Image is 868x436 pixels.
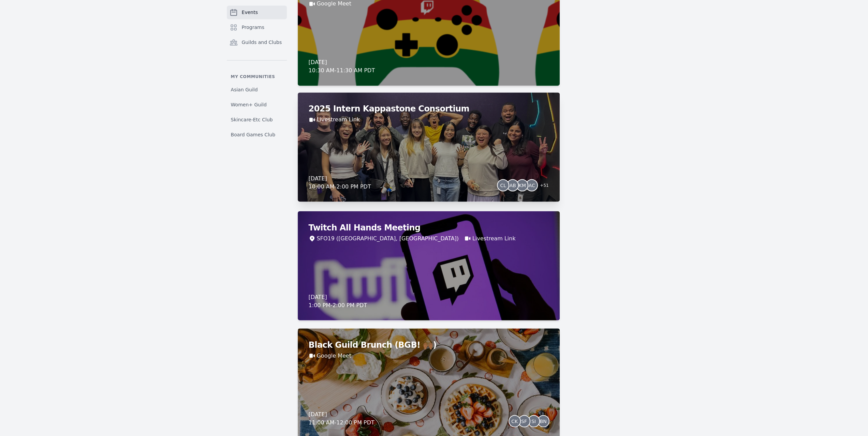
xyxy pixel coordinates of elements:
span: Guilds and Clubs [242,39,282,46]
div: SFO19 ([GEOGRAPHIC_DATA], [GEOGRAPHIC_DATA]) [317,234,459,242]
p: My communities [227,74,287,79]
div: [DATE] 10:30 AM - 11:30 AM PDT [309,58,375,75]
div: [DATE] 11:00 AM - 12:00 PM PDT [309,410,374,426]
a: Google Meet [317,351,351,360]
h2: 2025 Intern Kappastone Consortium [309,103,549,114]
a: Livestream Link [472,234,516,242]
h2: Black Guild Brunch (BGB! 🙌🏾) [309,339,549,350]
a: Board Games Club [227,129,287,141]
span: CL [500,183,506,187]
span: SI [531,419,536,423]
a: Women+ Guild [227,99,287,111]
span: + 51 [536,181,548,191]
span: Events [242,9,258,16]
span: Board Games Club [231,131,275,138]
span: AC [529,183,535,187]
div: [DATE] 10:00 AM - 2:00 PM PDT [309,174,371,191]
a: Skincare-Etc Club [227,114,287,126]
h2: Twitch All Hands Meeting [309,222,549,233]
nav: Sidebar [227,5,287,141]
a: Programs [227,20,287,34]
a: Livestream Link [317,116,360,124]
a: Asian Guild [227,84,287,96]
span: AB [510,183,516,187]
span: CK [511,419,518,423]
span: Skincare-Etc Club [231,116,273,123]
span: Women+ Guild [231,101,267,108]
a: Events [227,5,287,19]
div: [DATE] 1:00 PM - 2:00 PM PDT [309,293,367,309]
span: Asian Guild [231,86,258,93]
span: BN [540,419,546,423]
a: Twitch All Hands MeetingSFO19 ([GEOGRAPHIC_DATA], [GEOGRAPHIC_DATA])Livestream Link[DATE]1:00 PM-... [298,211,560,320]
a: Guilds and Clubs [227,35,287,49]
span: KM [519,183,526,187]
span: SF [521,419,527,423]
a: 2025 Intern Kappastone ConsortiumLivestream Link[DATE]10:00 AM-2:00 PM PDTCLABKMAC+51 [298,92,560,201]
span: Programs [242,24,264,31]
